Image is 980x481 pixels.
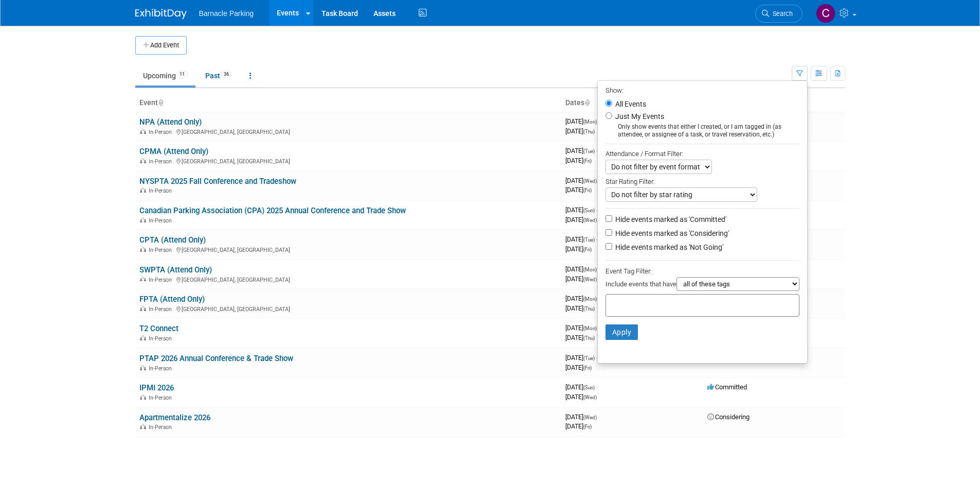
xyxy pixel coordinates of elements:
[176,71,188,78] span: 11
[149,158,175,165] span: In-Person
[583,247,592,252] span: (Fri)
[140,277,146,282] img: In-Person Event
[139,354,293,363] a: PTAP 2026 Annual Conference & Trade Show
[135,94,561,112] th: Event
[605,148,799,160] div: Attendance / Format Filter:
[596,206,598,214] span: -
[583,267,597,272] span: (Mon)
[583,158,592,164] span: (Fri)
[139,245,557,253] div: [GEOGRAPHIC_DATA], [GEOGRAPHIC_DATA]
[198,66,240,85] a: Past36
[583,187,592,193] span: (Fri)
[816,4,835,23] img: Courtney Daniel
[565,265,600,273] span: [DATE]
[149,277,175,283] span: In-Person
[565,235,598,243] span: [DATE]
[139,275,557,283] div: [GEOGRAPHIC_DATA], [GEOGRAPHIC_DATA]
[583,178,597,184] span: (Wed)
[565,383,598,391] span: [DATE]
[583,217,597,223] span: (Wed)
[584,98,590,107] a: Sort by Start Date
[613,100,646,108] label: All Events
[149,365,175,372] span: In-Person
[583,394,597,400] span: (Wed)
[565,393,597,401] span: [DATE]
[139,117,202,127] a: NPA (Attend Only)
[139,324,179,333] a: T2 Connect
[139,304,557,313] div: [GEOGRAPHIC_DATA], [GEOGRAPHIC_DATA]
[149,306,175,313] span: In-Person
[583,148,595,154] span: (Tue)
[565,334,595,341] span: [DATE]
[140,158,146,163] img: In-Person Event
[583,208,595,213] span: (Sun)
[221,71,232,78] span: 36
[583,129,595,134] span: (Thu)
[139,235,206,245] a: CPTA (Attend Only)
[149,424,175,431] span: In-Person
[149,217,175,224] span: In-Person
[140,247,146,252] img: In-Person Event
[596,354,598,362] span: -
[583,296,597,302] span: (Mon)
[139,413,210,422] a: Apartmentalize 2026
[139,206,406,215] a: Canadian Parking Association (CPA) 2025 Annual Conference and Trade Show
[149,247,175,253] span: In-Person
[140,335,146,340] img: In-Person Event
[135,9,187,19] img: ExhibitDay
[583,385,595,390] span: (Sun)
[605,174,799,187] div: Star Rating Filter:
[158,98,163,107] a: Sort by Event Name
[613,228,729,238] label: Hide events marked as 'Considering'
[565,127,595,135] span: [DATE]
[565,177,600,184] span: [DATE]
[139,127,557,135] div: [GEOGRAPHIC_DATA], [GEOGRAPHIC_DATA]
[707,383,747,391] span: Committed
[605,324,638,340] button: Apply
[565,295,600,302] span: [DATE]
[565,117,600,125] span: [DATE]
[140,217,146,222] img: In-Person Event
[769,10,793,18] span: Search
[565,245,592,253] span: [DATE]
[139,383,174,392] a: IPMI 2026
[605,265,799,277] div: Event Tag Filter:
[583,237,595,243] span: (Tue)
[149,394,175,401] span: In-Person
[598,413,600,421] span: -
[755,5,803,23] a: Search
[149,129,175,135] span: In-Person
[140,394,146,400] img: In-Person Event
[605,83,799,96] div: Show:
[135,36,187,55] button: Add Event
[613,242,723,252] label: Hide events marked as 'Not Going'
[565,157,592,164] span: [DATE]
[565,413,600,421] span: [DATE]
[583,355,595,361] span: (Tue)
[140,306,146,311] img: In-Person Event
[565,364,592,371] span: [DATE]
[583,424,592,430] span: (Fri)
[140,187,146,193] img: In-Person Event
[583,325,597,331] span: (Mon)
[565,422,592,430] span: [DATE]
[565,324,600,332] span: [DATE]
[565,206,598,214] span: [DATE]
[565,186,592,194] span: [DATE]
[583,335,595,341] span: (Thu)
[605,123,799,139] div: Only show events that either I created, or I am tagged in (as attendee, or assignee of a task, or...
[613,214,726,225] label: Hide events marked as 'Committed'
[583,365,592,371] span: (Fri)
[149,335,175,342] span: In-Person
[565,216,597,224] span: [DATE]
[565,147,598,154] span: [DATE]
[139,295,205,304] a: FPTA (Attend Only)
[135,66,195,85] a: Upcoming11
[583,119,597,125] span: (Mon)
[596,147,598,154] span: -
[605,277,799,294] div: Include events that have
[140,424,146,429] img: In-Person Event
[583,306,595,312] span: (Thu)
[139,177,296,186] a: NYSPTA 2025 Fall Conference and Tradeshow
[707,413,750,421] span: Considering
